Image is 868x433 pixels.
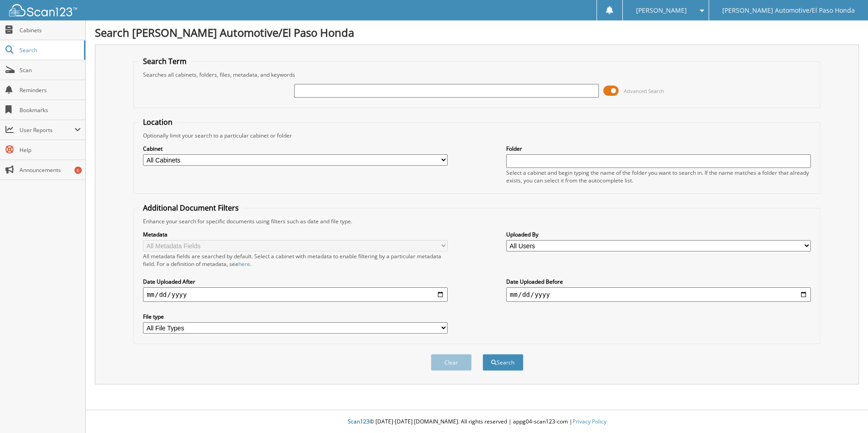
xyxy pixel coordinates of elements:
[9,4,77,16] img: scan123-logo-white.svg
[20,126,74,134] span: User Reports
[483,354,523,371] button: Search
[138,56,191,66] legend: Search Term
[138,217,815,225] div: Enhance your search for specific documents using filters such as date and file type.
[506,287,811,302] input: end
[506,278,811,285] label: Date Uploaded Before
[348,418,370,425] span: Scan123
[722,8,855,13] span: [PERSON_NAME] Automotive/El Paso Honda
[572,418,607,425] a: Privacy Policy
[20,26,81,34] span: Cabinets
[138,117,177,127] legend: Location
[20,166,81,174] span: Announcements
[20,106,81,114] span: Bookmarks
[636,8,687,13] span: [PERSON_NAME]
[95,25,859,40] h1: Search [PERSON_NAME] Automotive/El Paso Honda
[20,66,81,74] span: Scan
[20,46,79,54] span: Search
[624,88,664,94] span: Advanced Search
[143,145,448,153] label: Cabinet
[138,203,243,213] legend: Additional Document Filters
[506,145,811,153] label: Folder
[20,86,81,94] span: Reminders
[143,252,448,268] div: All metadata fields are searched by default. Select a cabinet with metadata to enable filtering b...
[823,389,868,433] iframe: Chat Widget
[143,287,448,302] input: start
[86,411,868,433] div: © [DATE]-[DATE] [DOMAIN_NAME]. All rights reserved | appg04-scan123-com |
[143,278,448,285] label: Date Uploaded After
[238,260,250,268] a: here
[74,167,82,174] div: 6
[138,132,815,139] div: Optionally limit your search to a particular cabinet or folder
[143,313,448,320] label: File type
[506,169,811,184] div: Select a cabinet and begin typing the name of the folder you want to search in. If the name match...
[431,354,472,371] button: Clear
[138,71,815,79] div: Searches all cabinets, folders, files, metadata, and keywords
[20,146,81,154] span: Help
[506,231,811,238] label: Uploaded By
[143,231,448,238] label: Metadata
